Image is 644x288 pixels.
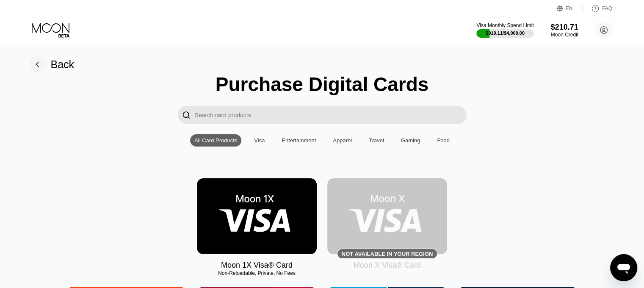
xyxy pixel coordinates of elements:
[216,73,429,96] div: Purchase Digital Cards
[29,56,75,73] div: Back
[486,30,525,36] div: $919.11 / $4,000.00
[354,261,421,270] div: Moon X Visa® Card
[277,134,320,147] div: Entertainment
[329,134,356,147] div: Apparel
[178,106,195,124] div: 
[476,22,533,28] div: Visa Monthly Spend Limit
[566,6,573,11] div: EN
[551,23,578,38] div: $210.71Moon Credit
[365,134,388,147] div: Travel
[476,22,533,38] div: Visa Monthly Spend Limit$919.11/$4,000.00
[437,137,450,144] div: Food
[51,58,75,71] div: Back
[610,254,637,281] iframe: Button to launch messaging window, conversation in progress
[254,137,265,144] div: Visa
[282,137,316,144] div: Entertainment
[602,6,612,11] div: FAQ
[551,32,578,38] div: Moon Credit
[197,270,317,276] div: Non-Reloadable, Private, No Fees
[551,23,578,32] div: $210.71
[397,134,425,147] div: Gaming
[250,134,269,147] div: Visa
[557,4,583,13] div: EN
[190,134,241,147] div: All Card Products
[369,137,384,144] div: Travel
[327,178,447,254] div: Not available in your region
[194,137,237,144] div: All Card Products
[583,4,612,13] div: FAQ
[342,251,433,257] div: Not available in your region
[195,106,467,124] input: Search card products
[333,137,352,144] div: Apparel
[182,110,191,120] div: 
[221,261,293,270] div: Moon 1X Visa® Card
[401,137,420,144] div: Gaming
[433,134,454,147] div: Food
